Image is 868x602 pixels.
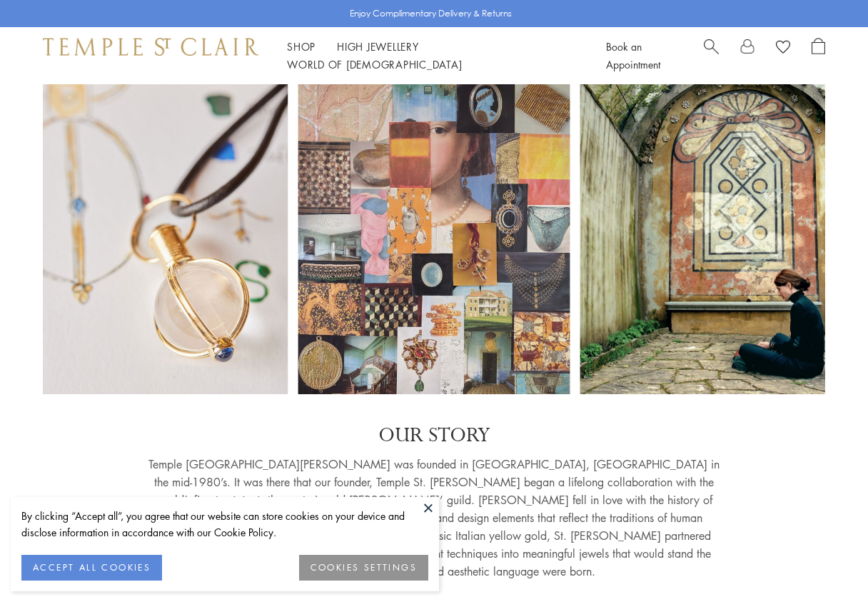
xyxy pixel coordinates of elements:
[797,535,854,588] iframe: Gorgias live chat messenger
[21,508,428,541] div: By clicking “Accept all”, you agree that our website can store cookies on your device and disclos...
[287,57,462,71] a: World of [DEMOGRAPHIC_DATA]World of [DEMOGRAPHIC_DATA]
[287,38,574,74] nav: Main navigation
[218,492,258,508] em: artigiani
[287,39,316,54] a: ShopShop
[148,456,720,581] p: Temple [GEOGRAPHIC_DATA][PERSON_NAME] was founded in [GEOGRAPHIC_DATA], [GEOGRAPHIC_DATA] in the ...
[337,39,419,54] a: High JewelleryHigh Jewellery
[606,39,660,71] a: Book an Appointment
[148,423,720,448] p: OUR STORY
[812,38,825,74] a: Open Shopping Bag
[704,38,719,74] a: Search
[43,38,258,55] img: Temple St. Clair
[776,38,790,59] a: View Wishlist
[299,555,428,581] button: COOKIES SETTINGS
[21,555,162,581] button: ACCEPT ALL COOKIES
[350,6,512,21] p: Enjoy Complimentary Delivery & Returns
